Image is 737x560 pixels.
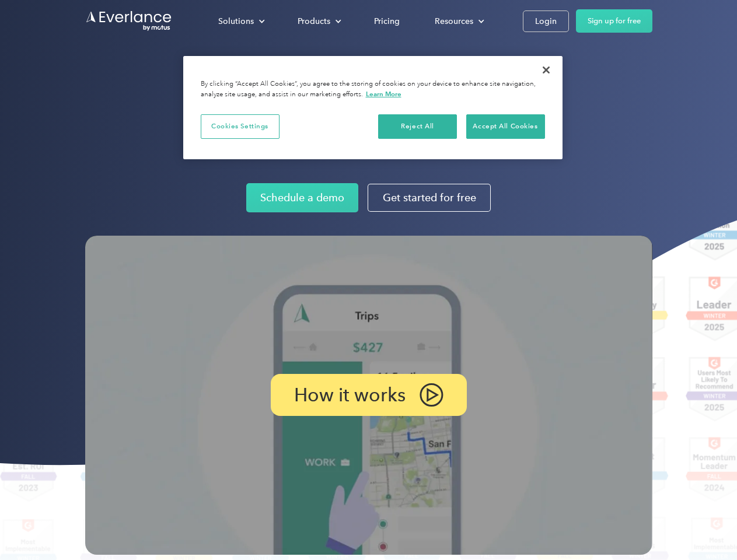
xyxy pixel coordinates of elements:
p: How it works [294,388,406,402]
div: Solutions [207,11,274,32]
a: More information about your privacy, opens in a new tab [366,90,401,98]
button: Reject All [378,114,457,139]
a: Login [523,10,569,32]
div: Login [535,14,557,29]
div: Privacy [183,56,563,159]
a: Pricing [362,11,411,32]
a: Go to homepage [85,10,173,32]
div: Pricing [374,14,400,29]
div: Cookie banner [183,56,563,159]
a: Schedule a demo [246,183,358,212]
div: Products [286,11,351,32]
div: Resources [435,14,473,29]
div: Solutions [218,14,254,29]
div: By clicking “Accept All Cookies”, you agree to the storing of cookies on your device to enhance s... [201,79,545,100]
a: Get started for free [368,184,491,212]
div: Products [298,14,330,29]
button: Accept All Cookies [466,114,545,139]
a: Sign up for free [576,9,652,33]
button: Close [533,57,559,83]
button: Cookies Settings [201,114,280,139]
div: Resources [423,11,494,32]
